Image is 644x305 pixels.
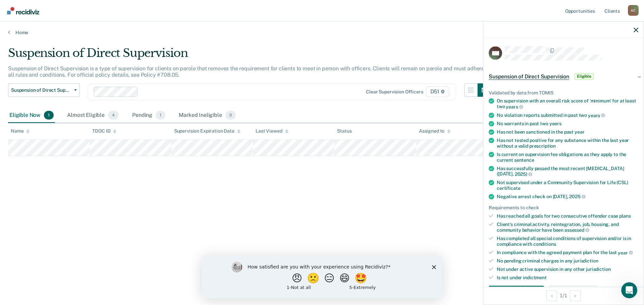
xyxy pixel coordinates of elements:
[506,104,523,109] span: years
[588,112,605,118] span: years
[628,5,639,16] div: K C
[575,129,584,135] span: year
[628,5,639,16] button: Profile dropdown button
[515,171,532,177] span: 2025)
[575,73,594,80] span: Eligible
[66,108,120,123] div: Almost Eligible
[8,46,491,65] div: Suspension of Direct Supervision
[44,111,54,120] span: 1
[174,128,240,134] div: Supervision Expiration Date
[497,129,638,135] div: Has not been sanctioned in the past
[570,290,581,301] button: Next Opportunity
[497,213,638,219] div: Has reached all goals for two consecutive offender case
[426,86,449,97] span: D51
[497,151,638,163] div: Is current on supervision fee obligations as they apply to the current
[586,266,610,272] span: jurisdiction
[489,286,544,299] button: Generate paperwork
[497,221,638,233] div: Client’s criminal activity, reintegration, job, housing, and community behavior have been
[497,185,520,190] span: certificate
[621,282,637,298] iframe: Intercom live chat
[546,290,557,301] button: Previous Opportunity
[225,111,236,120] span: 0
[497,249,638,255] div: In compliance with the agreed payment plan for the last
[497,138,638,149] div: Has not tested positive for any substance within the last year without a valid
[131,108,167,123] div: Pending
[497,179,638,191] div: Not supervised under a Community Supervision for Life (CSL)
[256,128,288,134] div: Last Viewed
[11,128,30,134] div: Name
[177,108,237,123] div: Marked Ineligible
[569,194,585,199] span: 2025
[533,241,556,246] span: conditions
[337,128,352,134] div: Status
[549,121,561,126] span: years
[497,121,638,127] div: No warrants in past two
[483,66,644,87] div: Suspension of Direct SupervisionEligible
[619,213,631,218] span: plans
[574,258,598,263] span: jurisdiction
[156,111,165,120] span: 1
[523,275,547,280] span: indictment
[489,90,638,95] div: Validated by data from TOMIS
[8,65,491,78] p: Suspension of Direct Supervision is a type of supervision for clients on parole that removes the ...
[497,165,638,177] div: Has successfully passed the most recent [MEDICAL_DATA] ([DATE],
[529,143,556,149] span: prescription
[497,98,638,109] div: On supervision with an overall risk score of 'minimum' for at least two
[549,286,597,299] button: Update status
[202,255,442,298] iframe: Survey by Kim from Recidiviz
[366,89,423,95] div: Clear supervision officers
[497,112,638,118] div: No violation reports submitted in past two
[8,29,636,35] a: Home
[483,287,644,304] div: 1 / 1
[497,266,638,272] div: Not under active supervision in any other
[489,205,638,211] div: Requirements to check
[497,194,638,200] div: Negative arrest check on [DATE],
[92,128,116,134] div: TDOC ID
[419,128,450,134] div: Assigned to
[489,73,569,80] span: Suspension of Direct Supervision
[108,111,119,120] span: 4
[565,227,589,233] span: assessed
[514,157,534,162] span: sentence
[497,258,638,264] div: No pending criminal charges in any
[11,87,71,93] span: Suspension of Direct Supervision
[497,275,638,280] div: Is not under
[489,286,547,299] a: Navigate to form link
[618,250,633,255] span: year
[7,7,39,14] img: Recidiviz
[8,108,55,123] div: Eligible Now
[497,236,638,247] div: Has completed all special conditions of supervision and/or is in compliance with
